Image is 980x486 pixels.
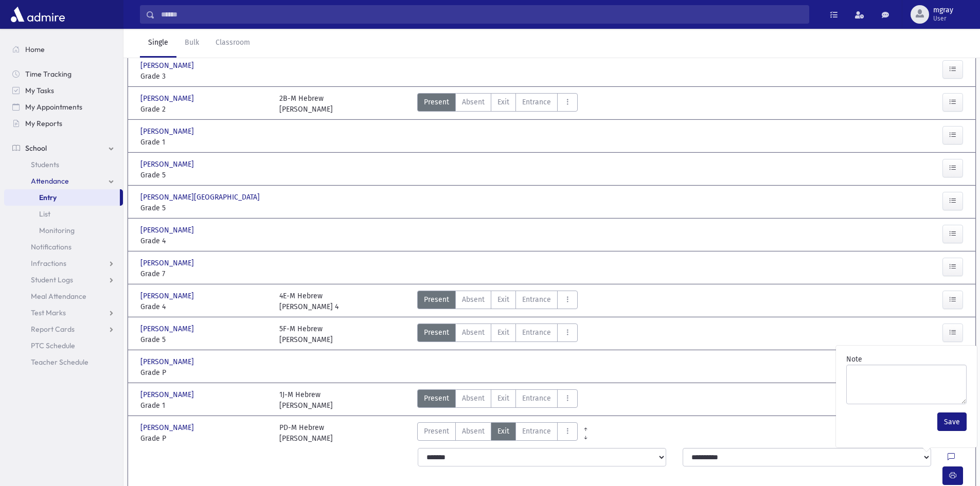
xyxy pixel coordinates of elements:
[140,433,269,444] span: Grade P
[4,156,123,173] a: Students
[4,337,123,354] a: PTC Schedule
[140,159,196,170] span: [PERSON_NAME]
[522,426,551,437] span: Entrance
[155,5,809,24] input: Search
[140,334,269,345] span: Grade 5
[417,422,578,444] div: AttTypes
[417,323,578,345] div: AttTypes
[424,393,449,404] span: Present
[31,292,86,301] span: Meal Attendance
[279,389,333,411] div: 1J-M Hebrew [PERSON_NAME]
[31,242,72,251] span: Notifications
[31,275,73,284] span: Student Logs
[846,354,862,365] label: Note
[31,341,75,350] span: PTC Schedule
[279,323,333,345] div: 5F-M Hebrew [PERSON_NAME]
[424,97,449,107] span: Present
[4,272,123,288] a: Student Logs
[31,325,75,334] span: Report Cards
[140,71,269,82] span: Grade 3
[4,66,123,82] a: Time Tracking
[8,4,67,25] img: AdmirePro
[933,14,953,23] span: User
[4,304,123,321] a: Test Marks
[424,426,449,437] span: Present
[4,288,123,304] a: Meal Attendance
[140,93,196,104] span: [PERSON_NAME]
[522,393,551,404] span: Entrance
[424,327,449,338] span: Present
[140,400,269,411] span: Grade 1
[25,143,47,153] span: School
[140,323,196,334] span: [PERSON_NAME]
[140,225,196,236] span: [PERSON_NAME]
[4,41,123,58] a: Home
[497,426,509,437] span: Exit
[140,422,196,433] span: [PERSON_NAME]
[25,86,54,95] span: My Tasks
[207,29,258,58] a: Classroom
[279,422,333,444] div: PD-M Hebrew [PERSON_NAME]
[140,203,269,213] span: Grade 5
[25,69,72,79] span: Time Tracking
[4,222,123,239] a: Monitoring
[31,259,66,268] span: Infractions
[462,294,485,305] span: Absent
[25,102,82,112] span: My Appointments
[39,209,50,219] span: List
[25,119,62,128] span: My Reports
[417,291,578,312] div: AttTypes
[140,301,269,312] span: Grade 4
[522,294,551,305] span: Entrance
[31,176,69,186] span: Attendance
[140,29,176,58] a: Single
[279,291,338,312] div: 4E-M Hebrew [PERSON_NAME] 4
[140,170,269,181] span: Grade 5
[140,104,269,115] span: Grade 2
[937,412,967,431] button: Save
[4,255,123,272] a: Infractions
[522,97,551,107] span: Entrance
[4,140,123,156] a: School
[4,173,123,189] a: Attendance
[462,327,485,338] span: Absent
[522,327,551,338] span: Entrance
[4,321,123,337] a: Report Cards
[4,115,123,132] a: My Reports
[497,294,509,305] span: Exit
[462,426,485,437] span: Absent
[140,367,269,378] span: Grade P
[25,45,45,54] span: Home
[417,93,578,115] div: AttTypes
[497,97,509,107] span: Exit
[39,226,75,235] span: Monitoring
[497,327,509,338] span: Exit
[140,137,269,148] span: Grade 1
[4,189,120,206] a: Entry
[140,126,196,137] span: [PERSON_NAME]
[497,393,509,404] span: Exit
[462,97,485,107] span: Absent
[4,82,123,99] a: My Tasks
[31,357,88,367] span: Teacher Schedule
[462,393,485,404] span: Absent
[140,291,196,301] span: [PERSON_NAME]
[4,99,123,115] a: My Appointments
[140,268,269,279] span: Grade 7
[279,93,333,115] div: 2B-M Hebrew [PERSON_NAME]
[31,160,59,169] span: Students
[933,6,953,14] span: mgray
[4,354,123,370] a: Teacher Schedule
[140,60,196,71] span: [PERSON_NAME]
[140,258,196,268] span: [PERSON_NAME]
[140,192,262,203] span: [PERSON_NAME][GEOGRAPHIC_DATA]
[4,239,123,255] a: Notifications
[176,29,207,58] a: Bulk
[140,389,196,400] span: [PERSON_NAME]
[140,356,196,367] span: [PERSON_NAME]
[4,206,123,222] a: List
[39,193,57,202] span: Entry
[424,294,449,305] span: Present
[417,389,578,411] div: AttTypes
[31,308,66,317] span: Test Marks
